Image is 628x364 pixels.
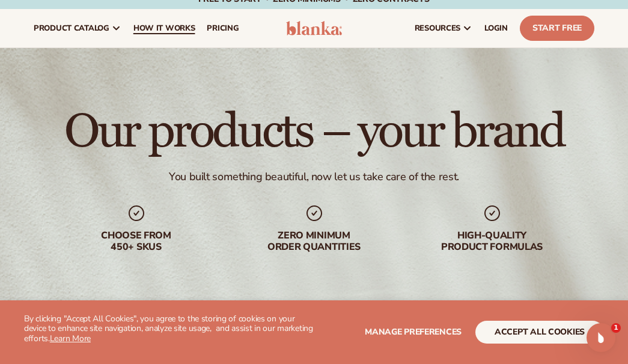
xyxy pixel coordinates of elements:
[587,323,615,352] iframe: Intercom live chat
[286,21,342,35] img: logo
[207,23,239,33] span: pricing
[484,23,508,33] span: LOGIN
[28,9,127,47] a: product catalog
[409,9,478,47] a: resources
[59,230,213,253] div: Choose from 450+ Skus
[520,16,594,41] a: Start Free
[365,321,462,344] button: Manage preferences
[201,9,245,47] a: pricing
[169,170,459,184] div: You built something beautiful, now let us take care of the rest.
[415,230,569,253] div: High-quality product formulas
[475,321,604,344] button: accept all cookies
[133,23,195,33] span: How It Works
[365,326,462,338] span: Manage preferences
[64,108,564,156] h1: Our products – your brand
[127,9,201,47] a: How It Works
[478,9,514,47] a: LOGIN
[34,23,109,33] span: product catalog
[50,333,91,344] a: Learn More
[415,23,460,33] span: resources
[237,230,391,253] div: Zero minimum order quantities
[24,314,314,344] p: By clicking "Accept All Cookies", you agree to the storing of cookies on your device to enhance s...
[611,323,621,333] span: 1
